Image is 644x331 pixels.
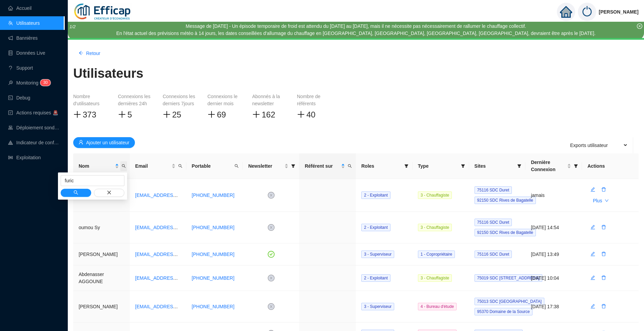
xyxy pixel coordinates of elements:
button: Ajouter un utilisateur [73,137,135,148]
span: 2 - Exploitant [364,225,388,230]
a: slidersExploitation [8,155,41,160]
a: [PHONE_NUMBER] [192,192,235,198]
span: Dernière Connexion [531,159,566,173]
span: search [177,161,184,171]
div: Abonnés à la newsletter [252,93,286,107]
span: Actions requises 🚨 [16,110,58,115]
th: Email [130,153,186,179]
a: [EMAIL_ADDRESS][DOMAIN_NAME] [135,225,216,230]
span: filter [516,161,523,171]
span: 3 - Superviseur [364,252,391,257]
td: oumou Sy [73,212,130,243]
span: 40 [306,110,316,119]
span: filter [461,164,465,168]
span: delete [601,187,606,192]
span: 75013 SDC [GEOGRAPHIC_DATA] [475,298,544,305]
span: delete [601,252,606,256]
span: plus [163,110,171,118]
td: jamais [525,179,582,212]
span: 92150 SDC Rives de Bagatelle [475,229,536,236]
span: Ajouter un utilisateur [86,139,129,146]
span: 75116 SDC Duret [475,251,512,258]
span: delete [601,275,606,280]
div: Nombre d'utilisateurs [73,93,107,107]
span: Sites [475,163,515,170]
span: delete [601,304,606,309]
a: monitorMonitoring30 [8,80,48,86]
span: 3 - Chauffagiste [418,274,452,282]
span: Retour [86,50,100,57]
sup: 30 [40,79,50,86]
a: [EMAIL_ADDRESS][DOMAIN_NAME] [135,252,216,257]
a: [EMAIL_ADDRESS][DOMAIN_NAME] [135,304,216,309]
span: Exports utilisateur [570,139,608,152]
span: 5 [127,110,132,119]
a: codeDebug [8,95,30,100]
th: Dernière Connexion [525,153,582,179]
span: home [560,6,572,18]
span: plus [118,110,126,118]
span: delete [601,225,606,229]
span: Portable [192,163,232,170]
th: Actions [582,153,639,179]
span: close-circle [637,23,642,29]
span: plus [207,110,216,118]
i: 1 / 2 [69,24,76,29]
a: [EMAIL_ADDRESS][DOMAIN_NAME] [135,192,216,198]
span: search [235,164,239,168]
span: close-circle [268,224,275,231]
ul: Export [562,137,633,153]
a: notificationBannières [8,35,38,41]
span: user-add [79,140,83,145]
span: arrow-left [79,51,83,55]
span: filter [572,158,579,174]
span: close-circle [268,303,275,310]
span: 2 - Exploitant [364,193,388,198]
th: Référent sur [299,153,356,179]
td: avolpe@manergy.fr [130,291,186,323]
td: [PERSON_NAME] [73,291,130,323]
span: Roles [361,163,402,170]
span: close-circle [268,275,275,281]
td: [PERSON_NAME] [73,243,130,265]
span: edit [590,225,595,229]
a: questionSupport [8,65,33,71]
span: filter [460,161,466,171]
span: 75019 SDC [STREET_ADDRESS] [475,274,542,282]
span: search [233,161,240,171]
span: Nom [79,163,114,170]
span: 0 [45,80,48,85]
span: edit [590,275,595,280]
a: [PHONE_NUMBER] [192,275,235,281]
td: [DATE] 10:04 [525,265,582,291]
h1: Utilisateurs [73,66,143,81]
a: [PHONE_NUMBER] [192,304,235,309]
span: 95370 Domaine de la Source [475,308,532,315]
span: 3 - Superviseur [364,304,391,309]
span: check-circle [268,251,275,258]
span: filter [404,164,408,168]
td: cjarret@celsio.fr [130,179,186,212]
div: Message de [DATE] - Un épisode temporaire de froid est attendu du [DATE] au [DATE], mais il ne né... [116,23,596,30]
span: search [178,164,182,168]
span: filter [574,164,578,168]
span: check-square [8,110,13,115]
span: 75116 SDC Duret [475,186,512,194]
span: 3 [43,80,45,85]
span: close-circle [268,192,275,199]
span: plus [297,110,305,118]
span: filter [290,161,297,171]
span: 92150 SDC Rives de Bagatelle [475,197,536,204]
span: 3 - Chauffagiste [418,191,452,199]
div: Connexions les dernières 24h [118,93,152,107]
img: power [578,3,596,21]
span: 1 - Copropriétaire [418,251,455,258]
span: 373 [83,110,96,119]
td: [DATE] 17:38 [525,291,582,323]
span: [PERSON_NAME] [599,1,639,23]
span: search [348,164,352,168]
th: Nom [73,153,130,179]
span: 162 [262,110,275,119]
a: [PHONE_NUMBER] [192,252,235,257]
span: search [122,164,126,168]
